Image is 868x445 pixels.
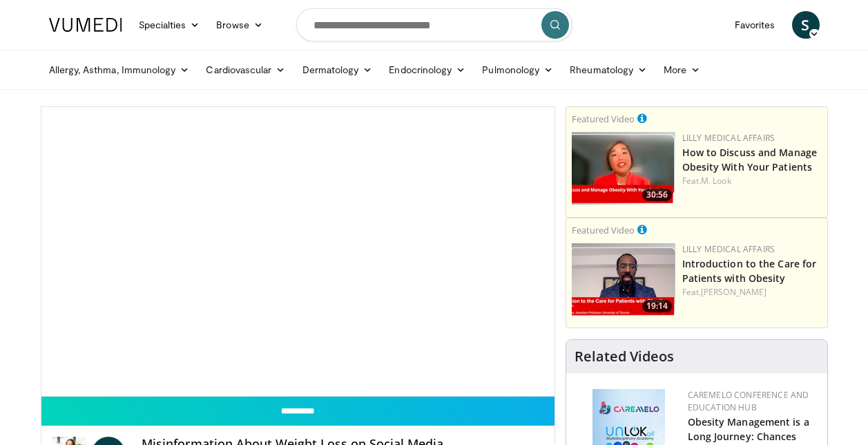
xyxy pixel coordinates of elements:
a: [PERSON_NAME] [701,286,766,298]
a: Pulmonology [474,56,561,84]
small: Featured Video [572,113,635,125]
h4: Related Videos [575,348,674,365]
a: M. Look [701,175,731,187]
a: Introduction to the Care for Patients with Obesity [682,257,817,285]
input: Search topics, interventions [296,8,572,41]
small: Featured Video [572,224,635,236]
a: Browse [208,11,271,39]
span: 30:56 [642,189,672,201]
span: 19:14 [642,300,672,312]
a: Specialties [131,11,209,39]
a: Favorites [726,11,784,39]
a: Allergy, Asthma, Immunology [41,56,198,84]
a: More [655,56,708,84]
div: Feat. [682,175,822,187]
a: Rheumatology [561,56,655,84]
img: c98a6a29-1ea0-4bd5-8cf5-4d1e188984a7.png.150x105_q85_crop-smart_upscale.png [572,132,675,205]
a: CaReMeLO Conference and Education Hub [688,389,809,413]
a: Endocrinology [380,56,474,84]
a: S [792,11,820,39]
img: acc2e291-ced4-4dd5-b17b-d06994da28f3.png.150x105_q85_crop-smart_upscale.png [572,243,675,316]
img: VuMedi Logo [49,18,122,32]
a: Lilly Medical Affairs [682,243,775,255]
video-js: Video Player [41,107,554,397]
div: Feat. [682,286,822,299]
a: Lilly Medical Affairs [682,132,775,144]
a: Cardiovascular [197,56,293,84]
a: 19:14 [572,243,675,316]
a: How to Discuss and Manage Obesity With Your Patients [682,146,818,173]
a: 30:56 [572,132,675,205]
a: Dermatology [294,56,381,84]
